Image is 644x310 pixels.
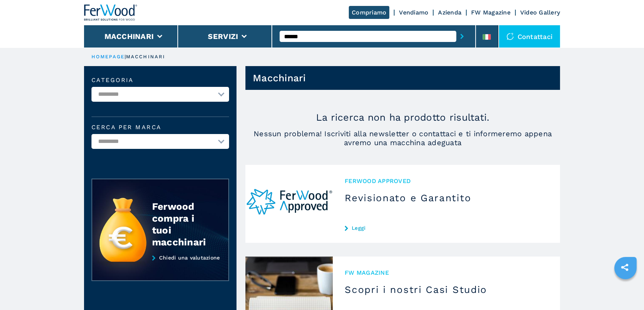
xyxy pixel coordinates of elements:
[253,72,306,84] h1: Macchinari
[399,9,428,16] a: Vendiamo
[245,165,333,243] img: Revisionato e Garantito
[91,255,229,281] a: Chiedi una valutazione
[104,32,154,41] button: Macchinari
[506,33,514,40] img: Contattaci
[245,111,560,123] p: La ricerca non ha prodotto risultati.
[208,32,238,41] button: Servizi
[345,225,548,231] a: Leggi
[126,53,165,60] p: macchinari
[349,6,389,19] a: Compriamo
[438,9,461,16] a: Azienda
[91,54,125,59] a: HOMEPAGE
[125,54,126,59] span: |
[345,284,548,296] h3: Scopri i nostri Casi Studio
[612,277,638,304] iframe: Chat
[345,192,548,204] h3: Revisionato e Garantito
[520,9,560,16] a: Video Gallery
[471,9,511,16] a: FW Magazine
[345,177,548,185] span: Ferwood Approved
[91,77,229,83] label: Categoria
[152,200,214,248] div: Ferwood compra i tuoi macchinari
[499,25,560,48] div: Contattaci
[456,28,468,45] button: submit-button
[345,268,548,277] span: FW MAGAZINE
[84,4,138,21] img: Ferwood
[91,124,229,130] label: Cerca per marca
[615,258,634,277] a: sharethis
[245,129,560,147] span: Nessun problema! Iscriviti alla newsletter o contattaci e ti informeremo appena avremo una macchi...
